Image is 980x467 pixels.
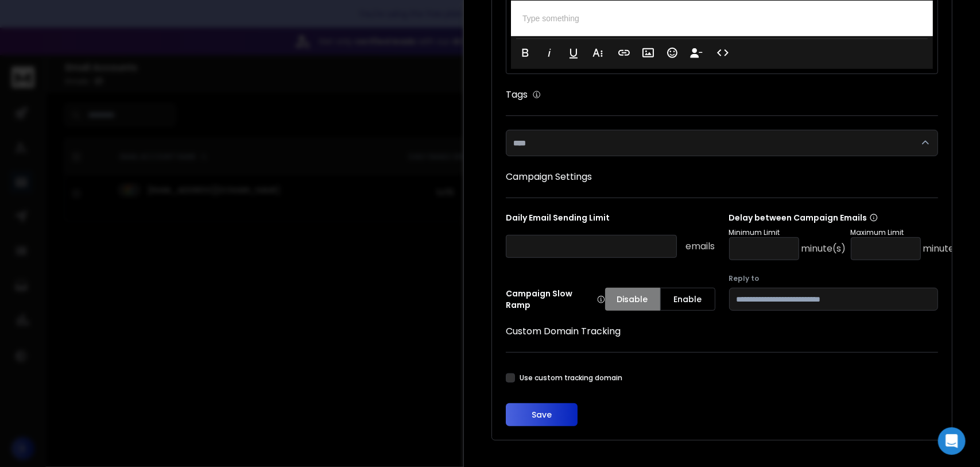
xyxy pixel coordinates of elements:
[506,88,528,102] h1: Tags
[587,41,609,64] button: More Text
[801,242,846,256] p: minute(s)
[938,427,966,455] div: Open Intercom Messenger
[712,41,734,64] button: Code View
[506,403,578,426] button: Save
[506,170,938,184] h1: Campaign Settings
[923,242,968,256] p: minute(s)
[660,288,715,311] button: Enable
[686,240,715,253] p: emails
[605,288,660,311] button: Disable
[729,274,939,283] label: Reply to
[685,41,707,64] button: Insert Unsubscribe Link
[539,41,560,64] button: Italic (Ctrl+I)
[729,212,968,223] p: Delay between Campaign Emails
[563,41,584,64] button: Underline (Ctrl+U)
[514,41,536,64] button: Bold (Ctrl+B)
[506,288,605,311] p: Campaign Slow Ramp
[520,373,622,383] label: Use custom tracking domain
[506,212,715,228] p: Daily Email Sending Limit
[729,228,846,237] p: Minimum Limit
[637,41,659,64] button: Insert Image (Ctrl+P)
[613,41,635,64] button: Insert Link (Ctrl+K)
[506,325,938,338] h1: Custom Domain Tracking
[851,228,968,237] p: Maximum Limit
